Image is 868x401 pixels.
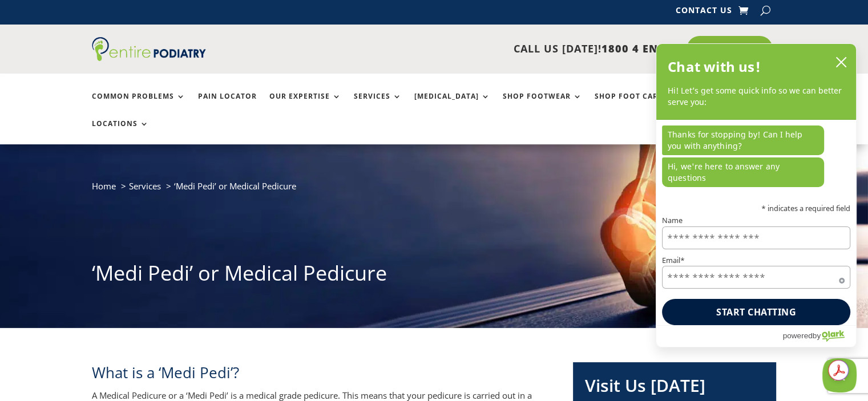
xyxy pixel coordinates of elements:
[687,36,773,62] a: Book Online
[662,205,850,212] p: * indicates a required field
[92,180,116,192] a: Home
[662,266,850,289] input: Email
[92,259,777,293] h1: ‘Medi Pedi’ or Medical Pedicure
[595,92,674,117] a: Shop Foot Care
[662,257,850,264] label: Email*
[269,92,341,117] a: Our Expertise
[92,120,149,144] a: Locations
[656,43,857,347] div: olark chatbox
[174,180,296,192] span: ‘Medi Pedi’ or Medical Pedicure
[822,358,857,392] button: Close Chatbox
[839,276,845,281] span: Required field
[656,120,856,192] div: chat
[198,92,257,117] a: Pain Locator
[832,54,850,71] button: close chatbox
[668,55,761,78] h2: Chat with us!
[662,217,850,224] label: Name
[92,362,536,388] h2: What is a ‘Medi Pedi’?
[675,6,732,19] a: Contact Us
[813,329,821,343] span: by
[354,92,402,117] a: Services
[662,125,824,155] p: Thanks for stopping by! Can I help you with anything?
[662,157,824,187] p: Hi, we're here to answer any questions
[92,92,185,117] a: Common Problems
[668,85,845,108] p: Hi! Let’s get some quick info so we can better serve you:
[782,329,812,343] span: powered
[414,92,490,117] a: [MEDICAL_DATA]
[601,42,683,55] span: 1800 4 ENTIRE
[92,179,777,202] nav: breadcrumb
[250,42,683,56] p: CALL US [DATE]!
[782,326,856,347] a: Powered by Olark
[92,52,206,63] a: Entire Podiatry
[129,180,161,192] a: Services
[662,299,850,325] button: Start chatting
[92,37,206,61] img: logo (1)
[662,226,850,249] input: Name
[503,92,582,117] a: Shop Footwear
